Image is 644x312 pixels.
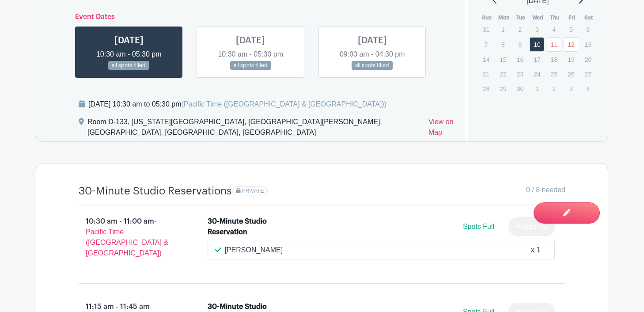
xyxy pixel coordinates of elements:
p: 1 [530,82,544,95]
th: Sat [580,13,598,22]
div: Room D-133, [US_STATE][GEOGRAPHIC_DATA], [GEOGRAPHIC_DATA][PERSON_NAME], [GEOGRAPHIC_DATA], [GEOG... [87,117,421,141]
span: Spots Full [463,223,494,230]
p: [PERSON_NAME] [225,245,283,255]
th: Mon [495,13,512,22]
th: Thu [546,13,564,22]
span: 0 / 8 needed [526,185,565,195]
p: 23 [513,67,527,81]
p: 2 [547,82,561,95]
p: 25 [547,67,561,81]
a: 11 [547,37,561,52]
div: x 1 [531,245,540,255]
th: Wed [529,13,546,22]
p: 27 [581,67,595,81]
p: 4 [581,82,595,95]
p: 31 [479,23,493,36]
a: View on Map [428,117,455,141]
a: 12 [564,37,578,52]
p: 29 [496,82,510,95]
th: Fri [563,13,580,22]
p: 6 [581,23,595,36]
p: 5 [564,23,578,36]
h6: Event Dates [68,13,433,21]
p: 16 [513,53,527,66]
h4: 30-Minute Studio Reservations [79,185,232,198]
p: 1 [496,23,510,36]
p: 26 [564,67,578,81]
a: 10 [530,37,544,52]
p: 24 [530,67,544,81]
p: 2 [513,23,527,36]
p: 4 [547,23,561,36]
div: 30-Minute Studio Reservation [208,216,284,237]
p: 19 [564,53,578,66]
p: 28 [479,82,493,95]
span: PRIVATE [242,188,264,194]
span: (Pacific Time ([GEOGRAPHIC_DATA] & [GEOGRAPHIC_DATA])) [181,100,386,108]
p: 3 [564,82,578,95]
th: Sun [478,13,496,22]
p: 8 [496,38,510,51]
div: [DATE] 10:30 am to 05:30 pm [88,99,386,110]
p: 22 [496,67,510,81]
p: 7 [479,38,493,51]
th: Tue [512,13,530,22]
p: 20 [581,53,595,66]
p: 30 [513,82,527,95]
span: - Pacific Time ([GEOGRAPHIC_DATA] & [GEOGRAPHIC_DATA]) [86,217,168,257]
p: 3 [530,23,544,36]
p: 9 [513,38,527,51]
p: 21 [479,67,493,81]
p: 10:30 am - 11:00 am [64,213,193,262]
p: 18 [547,53,561,66]
p: 15 [496,53,510,66]
p: 14 [479,53,493,66]
p: 17 [530,53,544,66]
p: 13 [581,38,595,51]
